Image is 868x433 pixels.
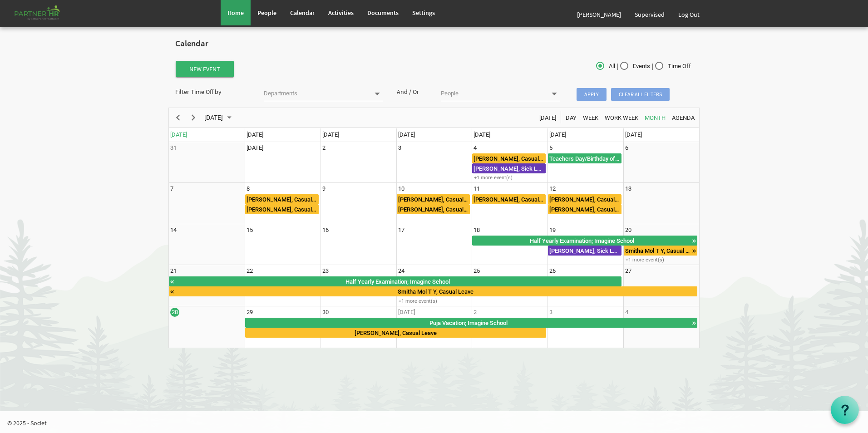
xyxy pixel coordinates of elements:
[169,286,697,296] div: Smitha Mol T Y, Casual Leave Begin From Saturday, September 20, 2025 at 12:00:00 AM GMT-07:00 End...
[548,194,621,204] div: Deepti Mayee Nayak, Casual Leave Begin From Friday, September 12, 2025 at 12:00:00 AM GMT-07:00 E...
[398,131,415,138] span: [DATE]
[168,108,700,348] schedule: of September 2025
[201,108,237,127] div: September 2025
[643,112,667,123] button: Month
[596,62,615,70] span: All
[170,131,187,138] span: [DATE]
[473,143,477,153] div: Thursday, September 4, 2025
[170,184,173,193] div: Sunday, September 7, 2025
[322,143,325,153] div: Tuesday, September 2, 2025
[7,418,868,428] p: © 2025 - Societ
[625,266,631,276] div: Saturday, September 27, 2025
[624,246,697,256] div: Smitha Mol T Y, Casual Leave Begin From Saturday, September 20, 2025 at 12:00:00 AM GMT-07:00 End...
[473,164,545,173] div: [PERSON_NAME], Sick Leave
[472,153,546,163] div: Manasi Kabi, Casual Leave Begin From Thursday, September 4, 2025 at 12:00:00 AM GMT-07:00 Ends At...
[397,298,472,305] div: +1 more event(s)
[548,204,621,214] div: Manasi Kabi, Casual Leave Begin From Friday, September 12, 2025 at 12:00:00 AM GMT-07:00 Ends At ...
[322,131,339,138] span: [DATE]
[625,308,628,317] div: Saturday, October 4, 2025
[247,226,253,235] div: Monday, September 15, 2025
[625,184,631,193] div: Saturday, September 13, 2025
[548,246,621,255] div: [PERSON_NAME], Sick Leave
[170,143,177,153] div: Sunday, August 31, 2025
[611,88,670,101] span: Clear all filters
[671,2,706,27] a: Log Out
[570,2,628,27] a: [PERSON_NAME]
[246,328,546,337] div: [PERSON_NAME], Casual Leave
[175,277,621,286] div: Half Yearly Examination; Imagine School
[247,131,263,138] span: [DATE]
[245,204,319,214] div: Deepti Mayee Nayak, Casual Leave Begin From Monday, September 8, 2025 at 12:00:00 AM GMT-07:00 En...
[549,131,566,138] span: [DATE]
[170,308,179,317] div: Sunday, September 28, 2025
[169,276,621,286] div: Half Yearly Examination Begin From Thursday, September 18, 2025 at 12:00:00 AM GMT-07:00 Ends At ...
[625,131,642,138] span: [DATE]
[398,226,404,235] div: Wednesday, September 17, 2025
[548,154,621,163] div: Teachers Day/Birthday of [DEMOGRAPHIC_DATA][PERSON_NAME]
[548,205,621,214] div: [PERSON_NAME], Casual Leave
[473,184,480,193] div: Thursday, September 11, 2025
[245,328,546,338] div: Ariga Raveendra, Casual Leave Begin From Monday, September 29, 2025 at 12:00:00 AM GMT-07:00 Ends...
[441,87,546,100] input: People
[604,112,639,123] span: Work Week
[671,112,695,123] span: Agenda
[473,195,545,204] div: [PERSON_NAME], Casual Leave
[247,266,253,276] div: Monday, September 22, 2025
[549,308,552,317] div: Friday, October 3, 2025
[176,61,234,77] button: New Event
[367,9,399,17] span: Documents
[565,112,577,123] span: Day
[328,9,354,17] span: Activities
[257,9,276,17] span: People
[203,112,236,123] button: September 2025
[548,195,621,204] div: [PERSON_NAME], Casual Leave
[538,112,558,123] button: Today
[473,236,691,245] div: Half Yearly Examination; Imagine School
[473,154,545,163] div: [PERSON_NAME], Casual Leave
[625,143,628,153] div: Saturday, September 6, 2025
[245,194,319,204] div: Manasi Kabi, Casual Leave Begin From Monday, September 8, 2025 at 12:00:00 AM GMT-07:00 Ends At M...
[472,163,546,173] div: Priti Pall, Sick Leave Begin From Thursday, September 4, 2025 at 12:00:00 AM GMT-07:00 Ends At Th...
[322,184,325,193] div: Tuesday, September 9, 2025
[577,88,607,101] span: Apply
[473,226,480,235] div: Thursday, September 18, 2025
[582,112,599,123] span: Week
[548,246,621,256] div: Manasi Kabi, Sick Leave Begin From Friday, September 19, 2025 at 12:00:00 AM GMT-07:00 Ends At Fr...
[175,287,697,296] div: Smitha Mol T Y, Casual Leave
[620,62,650,70] span: Events
[245,318,698,328] div: Puja Vacation Begin From Monday, September 29, 2025 at 12:00:00 AM GMT-07:00 Ends At Wednesday, O...
[523,60,700,73] div: | |
[624,246,691,255] div: Smitha Mol T Y, Casual Leave
[412,9,435,17] span: Settings
[264,87,369,100] input: Departments
[186,108,201,127] div: next period
[322,266,329,276] div: Tuesday, September 23, 2025
[247,308,253,317] div: Monday, September 29, 2025
[549,143,552,153] div: Friday, September 5, 2025
[170,266,177,276] div: Sunday, September 21, 2025
[564,112,578,123] button: Day
[548,153,621,163] div: Teachers Day/Birthday of Prophet Mohammad Begin From Friday, September 5, 2025 at 12:00:00 AM GMT...
[635,10,665,19] span: Supervised
[671,112,696,123] button: Agenda
[549,226,556,235] div: Friday, September 19, 2025
[397,194,470,204] div: Deepti Mayee Nayak, Casual Leave Begin From Wednesday, September 10, 2025 at 12:00:00 AM GMT-07:0...
[398,184,404,193] div: Wednesday, September 10, 2025
[203,112,224,123] span: [DATE]
[322,308,329,317] div: Tuesday, September 30, 2025
[603,112,640,123] button: Work Week
[655,62,691,70] span: Time Off
[472,194,546,204] div: Jasaswini Samanta, Casual Leave Begin From Thursday, September 11, 2025 at 12:00:00 AM GMT-07:00 ...
[472,236,697,246] div: Half Yearly Examination Begin From Thursday, September 18, 2025 at 12:00:00 AM GMT-07:00 Ends At ...
[246,205,318,214] div: [PERSON_NAME], Casual Leave
[398,266,404,276] div: Wednesday, September 24, 2025
[624,256,699,263] div: +1 more event(s)
[227,9,244,17] span: Home
[538,112,557,123] span: [DATE]
[625,226,631,235] div: Saturday, September 20, 2025
[549,266,556,276] div: Friday, September 26, 2025
[172,112,184,123] button: Previous
[168,87,257,96] div: Filter Time Off by
[246,318,692,327] div: Puja Vacation; Imagine School
[397,205,470,214] div: [PERSON_NAME], Casual Leave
